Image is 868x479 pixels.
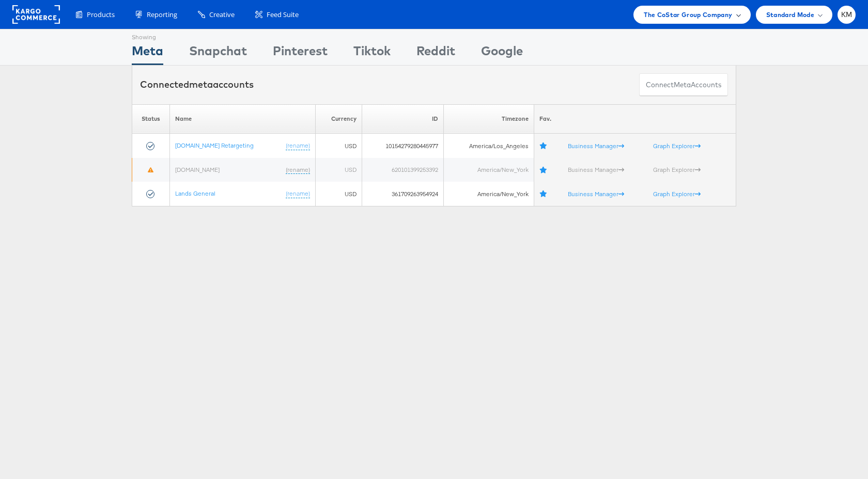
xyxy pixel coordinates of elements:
a: (rename) [286,189,310,198]
a: Graph Explorer [653,166,701,173]
button: ConnectmetaAccounts [639,73,728,97]
td: USD [316,134,362,158]
span: The CoStar Group Company [644,9,732,20]
span: Feed Suite [267,10,299,20]
td: 10154279280445977 [362,134,444,158]
a: [DOMAIN_NAME] Retargeting [175,141,254,149]
th: Currency [316,104,362,134]
span: meta [189,78,213,90]
a: (rename) [286,166,310,174]
div: Meta [132,42,163,65]
td: America/New_York [444,158,534,182]
div: Snapchat [189,42,247,65]
span: meta [674,80,691,90]
th: Name [170,104,316,134]
span: Reporting [147,10,177,20]
span: Creative [209,10,235,20]
td: USD [316,182,362,206]
div: Connected accounts [140,78,254,91]
th: Status [132,104,170,134]
td: America/New_York [444,182,534,206]
a: Lands General [175,189,215,197]
span: KM [841,11,853,18]
div: Reddit [416,42,455,65]
a: Business Manager [568,142,624,150]
th: ID [362,104,444,134]
td: 620101399253392 [362,158,444,182]
a: Graph Explorer [653,142,701,150]
a: (rename) [286,141,310,150]
span: Products [87,10,115,20]
span: Standard Mode [766,9,814,20]
a: [DOMAIN_NAME] [175,166,220,173]
td: 361709263954924 [362,182,444,206]
a: Graph Explorer [653,190,701,198]
td: America/Los_Angeles [444,134,534,158]
div: Showing [132,29,163,42]
div: Tiktok [353,42,391,65]
td: USD [316,158,362,182]
a: Business Manager [568,190,624,198]
div: Google [481,42,523,65]
th: Timezone [444,104,534,134]
div: Pinterest [273,42,328,65]
a: Business Manager [568,166,624,173]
